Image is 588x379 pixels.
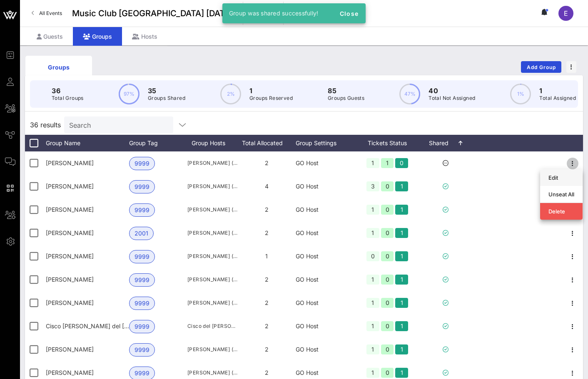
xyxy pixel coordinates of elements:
[296,245,354,268] div: GO Host
[46,346,94,353] span: Dan Fisher
[395,158,408,168] div: 0
[395,368,408,378] div: 1
[32,63,86,72] div: Groups
[46,206,94,213] span: Alexander MacCormick
[381,205,394,215] div: 0
[366,298,379,308] div: 1
[187,275,237,284] span: [PERSON_NAME] ([PERSON_NAME][EMAIL_ADDRESS][DOMAIN_NAME])
[265,253,268,260] span: 1
[395,251,408,261] div: 1
[296,151,354,175] div: GO Host
[46,159,94,166] span: John Hosmer
[366,205,379,215] div: 1
[381,321,394,331] div: 0
[135,157,149,170] span: 9999
[72,7,233,20] span: Music Club [GEOGRAPHIC_DATA] [DATE]
[381,275,394,285] div: 0
[135,297,149,310] span: 9999
[265,183,269,190] span: 4
[296,291,354,315] div: GO Host
[296,315,354,338] div: GO Host
[46,229,94,236] span: Andrew Lipsky
[52,86,84,96] p: 36
[548,208,574,215] div: Delete
[229,10,319,17] span: Group was shared successfully!
[548,174,574,181] div: Edit
[265,369,269,376] span: 2
[395,181,408,191] div: 1
[52,94,84,102] p: Total Groups
[366,228,379,238] div: 1
[46,299,94,306] span: Chad Doerge
[548,191,574,198] div: Unseat All
[296,175,354,198] div: GO Host
[429,94,475,102] p: Total Not Assigned
[521,61,561,73] button: Add Group
[296,221,354,245] div: GO Host
[265,299,269,306] span: 2
[187,369,237,377] span: [PERSON_NAME] ([EMAIL_ADDRESS][DOMAIN_NAME])
[187,322,237,330] span: Cisco del [PERSON_NAME] ([EMAIL_ADDRESS][DOMAIN_NAME])
[187,252,237,260] span: [PERSON_NAME] ([EMAIL_ADDRESS][PERSON_NAME][DOMAIN_NAME])
[187,345,237,354] span: [PERSON_NAME] ([EMAIL_ADDRESS][DOMAIN_NAME])
[558,6,573,21] div: E
[265,159,269,166] span: 2
[339,10,359,17] span: Close
[187,182,237,191] span: [PERSON_NAME] ([PERSON_NAME][EMAIL_ADDRESS][DOMAIN_NAME])
[395,205,408,215] div: 1
[395,298,408,308] div: 1
[46,322,170,329] span: Cisco J. del Valle
[526,64,556,70] span: Add Group
[30,120,61,130] span: 36 results
[73,27,122,46] div: Groups
[39,10,62,16] span: All Events
[381,228,394,238] div: 0
[366,368,379,378] div: 1
[129,135,187,151] div: Group Tag
[381,181,394,191] div: 0
[564,9,568,17] span: E
[135,250,149,263] span: 9999
[135,320,149,333] span: 9999
[135,204,149,216] span: 9999
[381,298,394,308] div: 0
[265,206,269,213] span: 2
[366,158,379,168] div: 1
[366,251,379,261] div: 0
[421,135,471,151] div: Shared
[539,86,576,96] p: 1
[395,228,408,238] div: 1
[539,94,576,102] p: Total Assigned
[265,276,269,283] span: 2
[366,321,379,331] div: 1
[381,368,394,378] div: 0
[27,27,73,46] div: Guests
[296,338,354,361] div: GO Host
[296,135,354,151] div: Group Settings
[148,86,185,96] p: 35
[46,253,94,260] span: Bjorn Franson
[354,135,421,151] div: Tickets Status
[265,229,269,236] span: 2
[187,229,237,237] span: [PERSON_NAME] ([EMAIL_ADDRESS][DOMAIN_NAME])
[395,275,408,285] div: 1
[135,227,148,240] span: 2001
[366,275,379,285] div: 1
[336,6,362,21] button: Close
[46,183,94,190] span: Adam Russ
[429,86,475,96] p: 40
[187,206,237,214] span: [PERSON_NAME] ([EMAIL_ADDRESS][DOMAIN_NAME])
[395,321,408,331] div: 1
[135,274,149,286] span: 9999
[296,268,354,291] div: GO Host
[148,94,185,102] p: Groups Shared
[366,344,379,354] div: 1
[46,276,94,283] span: Carrie Abramson
[46,369,94,376] span: daniel dwyer
[381,251,394,261] div: 0
[135,344,149,356] span: 9999
[187,299,237,307] span: [PERSON_NAME] ([EMAIL_ADDRESS][DOMAIN_NAME])
[187,135,237,151] div: Group Hosts
[46,135,129,151] div: Group Name
[366,181,379,191] div: 3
